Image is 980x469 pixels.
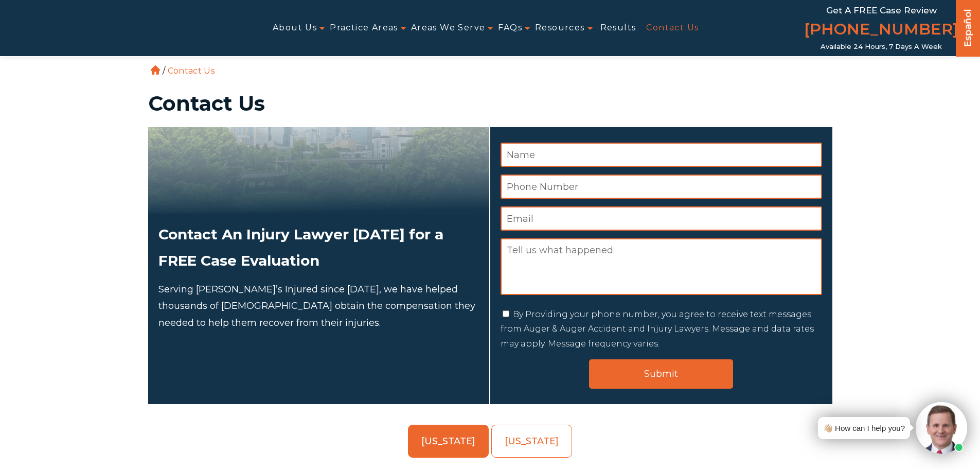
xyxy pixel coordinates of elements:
[148,93,832,114] h1: Contact Us
[501,309,814,349] label: By Providing your phone number, you agree to receive text messages from Auger & Auger Accident an...
[498,16,522,40] a: FAQs
[535,16,585,40] a: Resources
[916,402,967,454] img: Intaker widget Avatar
[821,43,942,51] span: Available 24 Hours, 7 Days a Week
[589,359,733,389] input: Submit
[273,16,317,40] a: About Us
[501,143,822,167] input: Name
[646,16,699,40] a: Contact Us
[158,281,479,331] p: Serving [PERSON_NAME]’s Injured since [DATE], we have helped thousands of [DEMOGRAPHIC_DATA] obta...
[411,16,486,40] a: Areas We Serve
[804,18,958,43] a: [PHONE_NUMBER]
[6,16,167,41] img: Auger & Auger Accident and Injury Lawyers Logo
[408,425,489,458] a: [US_STATE]
[823,421,905,435] div: 👋🏼 How can I help you?
[165,66,217,76] li: Contact Us
[501,175,822,199] input: Phone Number
[158,221,479,273] h2: Contact An Injury Lawyer [DATE] for a FREE Case Evaluation
[600,16,636,40] a: Results
[826,5,937,15] span: Get a FREE Case Review
[151,65,160,75] a: Home
[491,425,572,458] a: [US_STATE]
[330,16,398,40] a: Practice Areas
[148,127,489,214] img: Attorneys
[501,206,822,231] input: Email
